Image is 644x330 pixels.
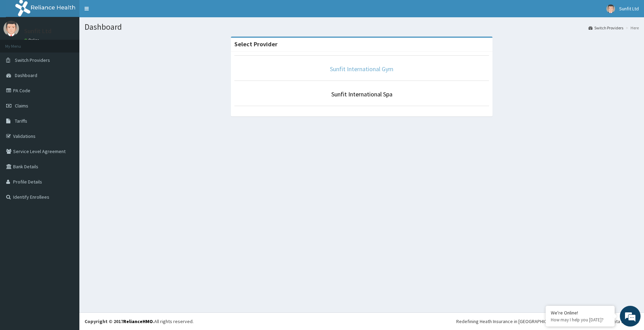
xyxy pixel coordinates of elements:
[606,4,615,13] img: User Image
[85,22,639,31] h1: Dashboard
[551,310,609,316] div: We're Online!
[619,6,639,12] span: Sunfit Ltd
[15,103,28,109] span: Claims
[3,21,19,36] img: User Image
[15,57,50,63] span: Switch Providers
[79,312,644,330] footer: All rights reserved.
[588,25,623,31] a: Switch Providers
[15,72,37,78] span: Dashboard
[624,25,639,31] li: Here
[123,318,153,324] a: RelianceHMO
[331,90,392,98] a: Sunfit International Spa
[24,28,51,34] p: Sunfit Ltd
[330,65,393,73] a: Sunfit International Gym
[24,38,41,43] a: Online
[234,40,277,48] strong: Select Provider
[456,318,639,325] div: Redefining Heath Insurance in [GEOGRAPHIC_DATA] using Telemedicine and Data Science!
[85,318,154,324] strong: Copyright © 2017 .
[15,118,27,124] span: Tariffs
[551,317,609,323] p: How may I help you today?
